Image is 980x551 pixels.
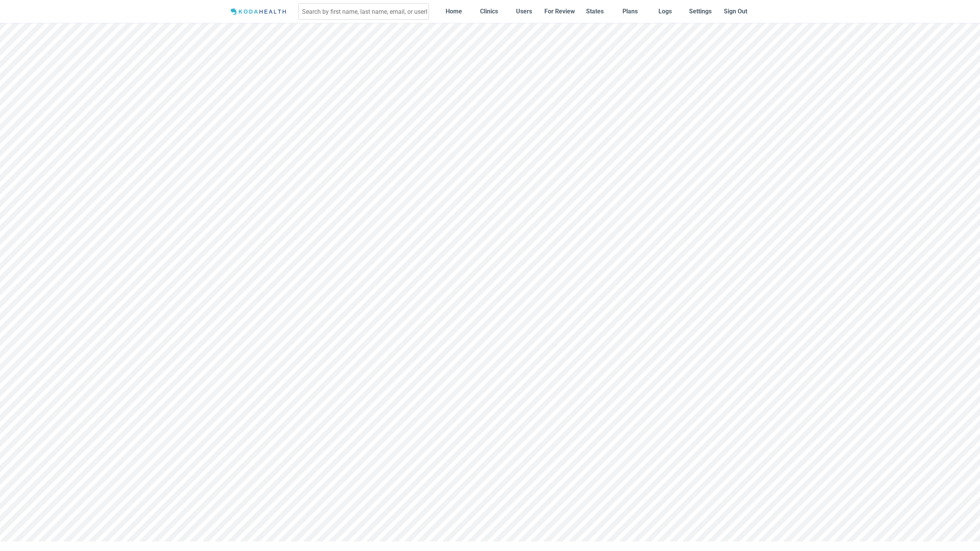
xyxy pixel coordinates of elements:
[438,2,470,21] a: Home
[298,3,429,20] input: Search by first name, last name, email, or userId
[684,2,717,21] a: Settings
[649,2,681,21] a: Logs
[228,7,290,16] img: Logo
[614,2,646,21] a: Plans
[508,2,540,21] a: Users
[543,2,575,21] a: For Review
[473,2,505,21] a: Clinics
[579,2,611,21] a: States
[720,2,752,21] button: Sign Out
